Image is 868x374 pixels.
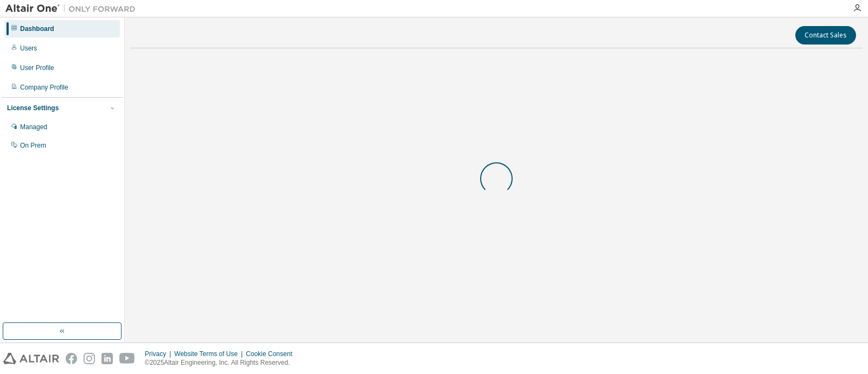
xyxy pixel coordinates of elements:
[20,123,47,131] div: Managed
[795,26,856,45] button: Contact Sales
[145,350,174,358] div: Privacy
[20,83,68,92] div: Company Profile
[20,24,54,33] div: Dashboard
[7,104,59,112] div: License Settings
[20,64,54,72] div: User Profile
[20,44,37,53] div: Users
[66,353,77,364] img: facebook.svg
[119,353,135,364] img: youtube.svg
[5,3,141,14] img: Altair One
[3,353,59,364] img: altair_logo.svg
[84,353,95,364] img: instagram.svg
[174,350,246,358] div: Website Terms of Use
[101,353,113,364] img: linkedin.svg
[246,350,298,358] div: Cookie Consent
[145,358,299,367] p: © 2025 Altair Engineering, Inc. All Rights Reserved.
[20,141,46,150] div: On Prem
